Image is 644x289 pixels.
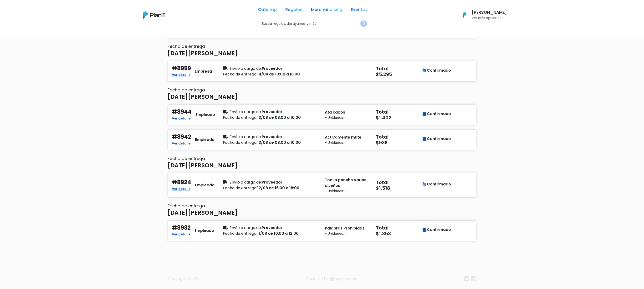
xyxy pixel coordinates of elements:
[223,109,319,115] div: Proveedor
[223,185,257,191] span: Fecha de entrega:
[230,134,262,140] span: Envío a cargo de:
[230,109,262,115] span: Envío a cargo de:
[459,10,470,20] img: PlanIt Logo
[423,68,451,73] div: Confirmado
[376,115,421,120] h5: $1.402
[325,177,370,189] p: Toalla poncho varios diseños
[471,276,476,281] img: instagram-7ba2a2629254302ec2a9470e65da5de918c9f3c9a63008f8abed3140a32961bf.svg
[325,231,370,236] small: - Unidades: 1
[325,140,370,145] small: - Unidades: 1
[172,65,191,72] h4: #8959
[168,94,238,100] h4: [DATE][PERSON_NAME]
[223,140,257,145] span: Fecha de entrega:
[25,5,69,14] div: ¿Necesitás ayuda?
[330,277,357,281] img: logo_eagerworks-044938b0bf012b96b195e05891a56339191180c2d98ce7df62ca656130a436fa.svg
[168,50,238,57] h4: [DATE][PERSON_NAME]
[195,112,215,118] div: Empleado
[172,109,192,115] h4: #8944
[258,19,368,28] input: Buscá regalos, desayunos, y más
[306,276,328,281] span: translation missing: es.layouts.footer.powered_by
[172,224,191,231] h4: #8932
[223,140,319,145] div: 13/08 de 08:00 a 10:00
[376,71,421,77] h5: $5.295
[168,209,238,216] h4: [DATE][PERSON_NAME]
[464,276,469,281] img: linkedin-cc7d2dbb1a16aff8e18f147ffe980d30ddd5d9e01409788280e63c91fc390ff4.svg
[168,104,476,125] button: #8944 Ver detalle Empleado Envío a cargo de:Proveedor Fecha de entrega:13/08 de 08:00 a 10:00 Ata...
[168,88,476,93] h6: Fecha de entrega
[325,189,370,194] small: - Unidades: 1
[423,111,451,117] div: Confirmado
[456,9,507,21] button: PlanIt Logo [PERSON_NAME] Ver más opciones
[194,228,214,234] div: Empleado
[325,135,370,140] p: Activamente mute
[376,66,420,71] h5: Total
[362,21,365,26] img: search_button-432b6d5273f82d61273b3651a40e1bd1b912527efae98b1b7a1b2c0702e16a8d.svg
[325,225,370,231] p: Palabras Prohibidas
[223,225,319,231] div: Proveedor
[285,8,302,13] a: Regalos
[168,276,199,285] p: Copyright ©2025
[325,115,370,120] small: - Unidades: 1
[223,71,319,77] div: 14/08 de 10:00 a 16:00
[423,181,451,187] div: Confirmado
[376,109,420,115] h5: Total
[223,185,319,191] div: 12/08 de 16:00 a 18:00
[168,156,476,161] h6: Fecha de entrega
[376,179,420,185] h5: Total
[195,137,215,143] div: Empleado
[195,69,212,74] div: Empresa
[223,115,319,120] div: 13/08 de 08:00 a 10:00
[325,110,370,115] p: Ata cabos
[168,204,476,209] h6: Fecha de entrega
[311,8,342,13] a: Merchandising
[168,162,238,169] h4: [DATE][PERSON_NAME]
[195,182,215,188] div: Empleado
[172,115,190,121] a: Ver detalle
[351,8,368,13] a: Eventos
[172,231,190,237] a: Ver detalle
[168,44,476,49] h6: Fecha de entrega
[258,8,277,13] a: Catering
[376,225,420,231] h5: Total
[143,11,165,19] img: PlanIt Logo
[423,227,451,233] div: Confirmado
[376,231,421,236] h5: $1.353
[223,231,257,236] span: Fecha de entrega:
[172,134,191,140] h4: #8942
[376,134,420,140] h5: Total
[223,71,257,77] span: Fecha de entrega:
[230,66,262,71] span: Envío a cargo de:
[223,231,319,236] div: 11/08 de 10:00 a 12:00
[230,179,262,185] span: Envío a cargo de:
[223,66,319,71] div: Proveedor
[168,61,476,82] button: #8959 Ver detalle Empresa Envío a cargo de:Proveedor Fecha de entrega:14/08 de 10:00 a 16:00 Tota...
[172,185,190,191] a: Ver detalle
[472,10,507,15] h6: [PERSON_NAME]
[376,185,421,191] h5: $1.518
[172,71,190,77] a: Ver detalle
[376,140,421,145] h5: $936
[230,225,262,230] span: Envío a cargo de:
[168,129,476,150] button: #8942 Ver detalle Empleado Envío a cargo de:Proveedor Fecha de entrega:13/08 de 08:00 a 10:00 Act...
[168,220,476,241] button: #8932 Ver detalle Empleado Envío a cargo de:Proveedor Fecha de entrega:11/08 de 10:00 a 12:00 Pal...
[168,173,476,198] button: #8924 Ver detalle Empleado Envío a cargo de:Proveedor Fecha de entrega:12/08 de 16:00 a 18:00 Toa...
[306,276,357,285] a: Powered By
[172,140,190,146] a: Ver detalle
[223,134,319,140] div: Proveedor
[472,16,507,20] p: Ver más opciones
[172,179,191,186] h4: #8924
[223,115,257,120] span: Fecha de entrega:
[423,136,451,142] div: Confirmado
[223,179,319,185] div: Proveedor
